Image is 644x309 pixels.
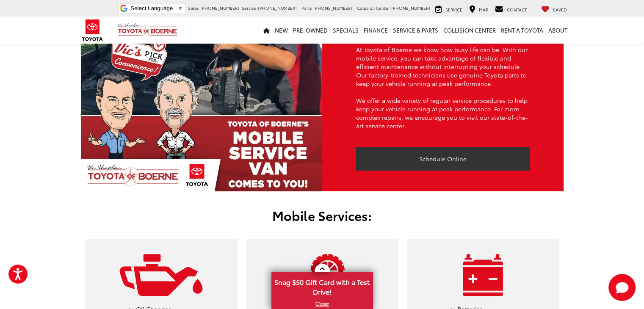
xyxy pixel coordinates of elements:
a: Pre-Owned [290,17,330,44]
p: At Toyota of Boerne we know how busy life can be. With our mobile service, you can take advantage... [356,45,530,88]
span: Parts [301,5,312,11]
a: Finance [361,17,390,44]
span: ▼ [177,5,183,11]
a: Service & Parts: Opens in a new tab [390,17,441,44]
span: [PHONE_NUMBER] [258,5,297,11]
a: Schedule Online [356,147,530,171]
a: New [272,17,290,44]
span: [PHONE_NUMBER] [313,5,352,11]
span: Service [242,5,257,11]
span: Service [445,6,462,13]
a: Collision Center [441,17,498,44]
a: Map [467,5,490,13]
img: Toyota [77,17,108,44]
a: Contact [493,5,529,13]
svg: Start Chat [608,274,636,301]
span: Collision Center [357,5,390,11]
button: Toggle Chat Window [608,274,636,301]
h2: Mobile Services: [81,208,564,222]
span: Contact [507,6,527,13]
img: Vic Vaughan Toyota of Boerne [117,23,178,38]
a: Service [433,5,464,13]
span: [PHONE_NUMBER] [391,5,430,11]
a: My Saved Vehicles [539,5,569,13]
a: Select Language​ [130,5,183,11]
a: Specials [330,17,361,44]
span: Snag $50 Gift Card with a Test Drive! [272,273,372,299]
span: Map [479,6,488,13]
span: [PHONE_NUMBER] [200,5,239,11]
span: Select Language [130,5,173,11]
span: Sales [188,5,199,11]
span: Saved [553,6,567,13]
a: Home [261,17,272,44]
a: About [546,17,570,44]
p: We offer a wide variety of regular service procedures to help keep your vehicle running at peak p... [356,96,530,130]
a: Rent a Toyota [498,17,546,44]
